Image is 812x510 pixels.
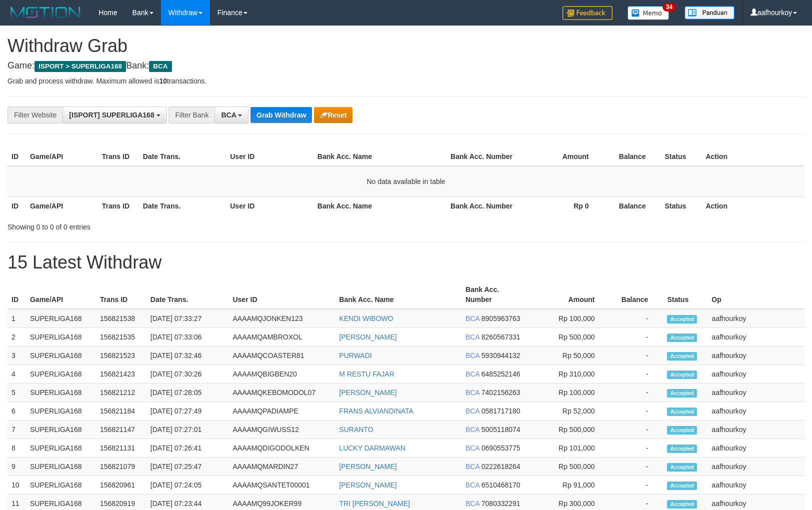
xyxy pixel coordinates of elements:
span: BCA [465,351,479,359]
th: Bank Acc. Number [461,280,529,309]
td: - [609,346,663,365]
img: Feedback.jpg [562,6,612,20]
span: Copy 5930944132 to clipboard [481,351,520,359]
th: ID [7,280,26,309]
span: Accepted [667,370,697,379]
span: BCA [149,61,171,72]
th: Amount [518,147,604,166]
th: Game/API [26,280,96,309]
th: Trans ID [98,196,139,215]
span: BCA [465,407,479,415]
span: Accepted [667,444,697,453]
th: ID [7,147,26,166]
a: M RESTU FAJAR [339,370,394,378]
td: AAAAMQSANTET00001 [228,476,335,494]
td: SUPERLIGA168 [26,439,96,457]
div: Filter Bank [168,106,214,123]
a: LUCKY DARMAWAN [339,444,405,452]
td: - [609,476,663,494]
th: Date Trans. [139,196,226,215]
a: [PERSON_NAME] [339,333,396,341]
th: Status [660,196,701,215]
span: Copy 7402156263 to clipboard [481,388,520,396]
th: Date Trans. [139,147,226,166]
td: aafhourkoy [707,346,804,365]
td: SUPERLIGA168 [26,476,96,494]
td: 4 [7,365,26,383]
td: aafhourkoy [707,383,804,402]
td: SUPERLIGA168 [26,402,96,420]
td: 156820961 [96,476,146,494]
th: Bank Acc. Name [313,147,446,166]
td: 156821535 [96,328,146,346]
td: [DATE] 07:27:49 [146,402,229,420]
td: No data available in table [7,166,804,197]
th: Game/API [26,196,98,215]
span: BCA [465,462,479,470]
td: 6 [7,402,26,420]
th: Game/API [26,147,98,166]
td: SUPERLIGA168 [26,420,96,439]
th: ID [7,196,26,215]
th: Rp 0 [518,196,604,215]
th: Status [663,280,707,309]
button: [ISPORT] SUPERLIGA168 [62,106,166,123]
td: AAAAMQPADIAMPE [228,402,335,420]
td: 156821212 [96,383,146,402]
td: [DATE] 07:27:01 [146,420,229,439]
td: [DATE] 07:30:26 [146,365,229,383]
td: 156821538 [96,309,146,328]
p: Grab and process withdraw. Maximum allowed is transactions. [7,76,804,86]
button: Reset [314,107,352,123]
th: Bank Acc. Name [313,196,446,215]
td: AAAAMQKEBOMODOL07 [228,383,335,402]
h4: Game: Bank: [7,61,804,71]
span: BCA [465,481,479,489]
a: KENDI WIBOWO [339,314,393,322]
td: [DATE] 07:28:05 [146,383,229,402]
td: 3 [7,346,26,365]
td: aafhourkoy [707,439,804,457]
td: SUPERLIGA168 [26,346,96,365]
span: BCA [465,370,479,378]
td: - [609,439,663,457]
th: User ID [226,196,313,215]
td: 156821184 [96,402,146,420]
a: [PERSON_NAME] [339,481,396,489]
span: Accepted [667,389,697,397]
th: Trans ID [96,280,146,309]
td: 7 [7,420,26,439]
td: [DATE] 07:24:05 [146,476,229,494]
td: 156821147 [96,420,146,439]
span: Copy 8905963763 to clipboard [481,314,520,322]
td: [DATE] 07:33:27 [146,309,229,328]
span: BCA [221,111,236,119]
span: ISPORT > SUPERLIGA168 [34,61,126,72]
td: SUPERLIGA168 [26,328,96,346]
span: Accepted [667,500,697,508]
th: Amount [529,280,610,309]
th: Balance [604,196,661,215]
td: 1 [7,309,26,328]
strong: 10 [159,77,167,85]
a: PURWADI [339,351,371,359]
button: BCA [214,106,248,123]
td: - [609,402,663,420]
th: Balance [604,147,661,166]
span: BCA [465,388,479,396]
a: TRI [PERSON_NAME] [339,499,410,507]
td: Rp 100,000 [529,309,610,328]
span: BCA [465,444,479,452]
a: [PERSON_NAME] [339,388,396,396]
th: Bank Acc. Name [335,280,461,309]
span: Accepted [667,463,697,471]
th: Trans ID [98,147,139,166]
img: Button%20Memo.svg [627,6,669,20]
span: Copy 8260567331 to clipboard [481,333,520,341]
span: BCA [465,333,479,341]
th: Action [701,196,804,215]
span: Copy 6510468170 to clipboard [481,481,520,489]
span: Accepted [667,315,697,323]
td: aafhourkoy [707,309,804,328]
span: Copy 0222618264 to clipboard [481,462,520,470]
